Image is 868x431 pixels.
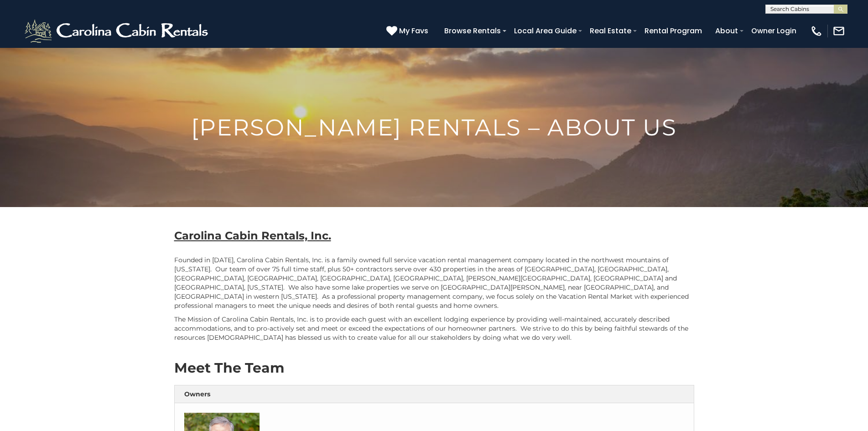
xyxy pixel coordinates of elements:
[184,390,210,398] strong: Owners
[23,17,212,45] img: White-1-2.png
[440,23,505,39] a: Browse Rentals
[832,25,845,37] img: mail-regular-white.png
[509,23,581,39] a: Local Area Guide
[174,315,694,342] p: The Mission of Carolina Cabin Rentals, Inc. is to provide each guest with an excellent lodging ex...
[174,229,331,242] b: Carolina Cabin Rentals, Inc.
[174,255,694,310] p: Founded in [DATE], Carolina Cabin Rentals, Inc. is a family owned full service vacation rental ma...
[711,23,743,39] a: About
[174,359,284,376] strong: Meet The Team
[386,25,431,37] a: My Favs
[747,23,801,39] a: Owner Login
[585,23,636,39] a: Real Estate
[399,25,428,36] span: My Favs
[640,23,707,39] a: Rental Program
[810,25,823,37] img: phone-regular-white.png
